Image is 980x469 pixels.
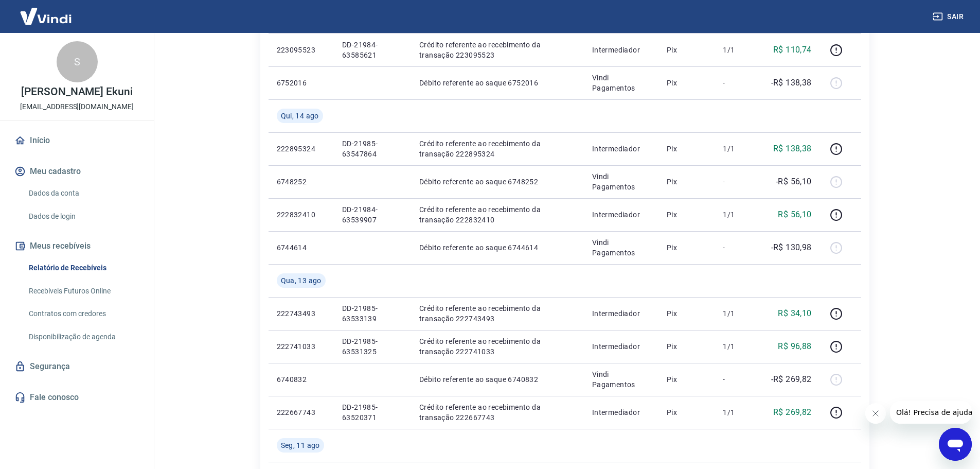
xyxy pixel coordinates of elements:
[277,45,326,55] p: 223095523
[277,308,326,319] p: 222743493
[277,78,326,88] p: 6752016
[12,1,79,32] img: Vindi
[723,407,753,418] p: 1/1
[419,336,576,357] p: Crédito referente ao recebimento da transação 222741033
[12,160,141,183] button: Meu cadastro
[778,307,811,320] p: R$ 34,10
[12,129,141,152] a: Início
[277,374,326,385] p: 6740832
[57,41,98,82] div: S
[667,177,707,187] p: Pix
[25,206,141,227] a: Dados de login
[12,235,141,257] button: Meus recebíveis
[419,78,576,88] p: Débito referente ao saque 6752016
[419,40,576,60] p: Crédito referente ao recebimento da transação 223095523
[12,386,141,409] a: Fale conosco
[592,171,650,192] p: Vindi Pagamentos
[667,78,707,88] p: Pix
[865,403,886,424] iframe: Fechar mensagem
[25,326,141,348] a: Disponibilização de agenda
[20,101,134,112] p: [EMAIL_ADDRESS][DOMAIN_NAME]
[773,143,812,155] p: R$ 138,38
[667,407,707,418] p: Pix
[419,204,576,225] p: Crédito referente ao recebimento da transação 222832410
[419,242,576,253] p: Débito referente ao saque 6744614
[773,406,812,419] p: R$ 269,82
[281,440,320,450] span: Seg, 11 ago
[281,111,319,121] span: Qui, 14 ago
[12,355,141,378] a: Segurança
[592,407,650,418] p: Intermediador
[25,183,141,204] a: Dados da conta
[419,303,576,324] p: Crédito referente ao recebimento da transação 222743493
[723,341,753,352] p: 1/1
[592,369,650,390] p: Vindi Pagamentos
[723,242,753,253] p: -
[342,336,403,357] p: DD-21985-63531325
[667,45,707,55] p: Pix
[667,308,707,319] p: Pix
[723,45,753,55] p: 1/1
[25,281,141,302] a: Recebíveis Futuros Online
[890,401,972,424] iframe: Mensagem da empresa
[342,40,403,60] p: DD-21984-63585621
[776,176,812,188] p: -R$ 56,10
[342,303,403,324] p: DD-21985-63533139
[277,210,326,220] p: 222832410
[771,241,812,254] p: -R$ 130,98
[25,303,141,324] a: Contratos com credores
[342,402,403,423] p: DD-21985-63520371
[592,341,650,352] p: Intermediador
[419,402,576,423] p: Crédito referente ao recebimento da transação 222667743
[419,138,576,159] p: Crédito referente ao recebimento da transação 222895324
[723,144,753,154] p: 1/1
[939,428,972,461] iframe: Botão para abrir a janela de mensagens
[277,177,326,187] p: 6748252
[592,144,650,154] p: Intermediador
[773,44,812,56] p: R$ 110,74
[6,7,86,15] span: Olá! Precisa de ajuda?
[723,78,753,88] p: -
[667,144,707,154] p: Pix
[281,275,322,286] span: Qua, 13 ago
[667,242,707,253] p: Pix
[592,210,650,220] p: Intermediador
[723,177,753,187] p: -
[667,341,707,352] p: Pix
[592,237,650,258] p: Vindi Pagamentos
[592,45,650,55] p: Intermediador
[419,374,576,385] p: Débito referente ao saque 6740832
[342,204,403,225] p: DD-21984-63539907
[277,242,326,253] p: 6744614
[771,77,812,89] p: -R$ 138,38
[723,374,753,385] p: -
[25,257,141,279] a: Relatório de Recebíveis
[667,210,707,220] p: Pix
[419,177,576,187] p: Débito referente ao saque 6748252
[723,210,753,220] p: 1/1
[592,308,650,319] p: Intermediador
[592,73,650,93] p: Vindi Pagamentos
[277,407,326,418] p: 222667743
[21,86,133,97] p: [PERSON_NAME] Ekuni
[342,138,403,159] p: DD-21985-63547864
[277,341,326,352] p: 222741033
[778,209,811,221] p: R$ 56,10
[778,340,811,353] p: R$ 96,88
[277,144,326,154] p: 222895324
[667,374,707,385] p: Pix
[723,308,753,319] p: 1/1
[931,7,968,26] button: Sair
[771,373,812,386] p: -R$ 269,82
